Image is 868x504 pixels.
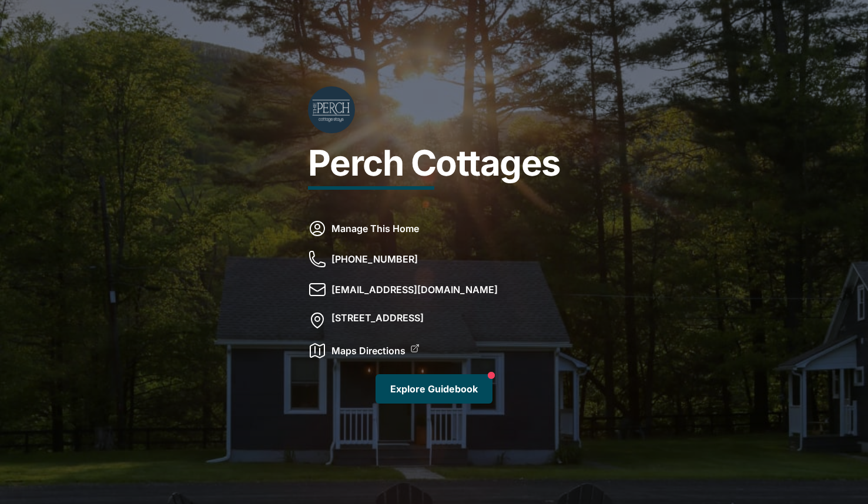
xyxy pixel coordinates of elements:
[308,86,355,133] img: lbscve6jyqy4usxktyb5b1icebv1
[331,311,424,330] p: [STREET_ADDRESS]
[331,280,498,311] p: [EMAIL_ADDRESS][DOMAIN_NAME]
[331,250,418,280] p: [PHONE_NUMBER]
[308,145,561,219] h1: Perch Cottages
[331,341,405,360] a: Maps Directions
[331,219,419,250] p: Manage This Home
[376,374,492,404] a: Explore Guidebook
